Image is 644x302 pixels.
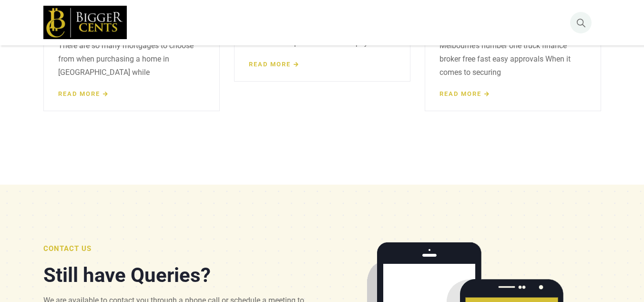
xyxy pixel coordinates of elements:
[245,18,266,27] span: About
[43,263,211,287] span: Still have Queries?
[43,6,127,39] img: Home
[249,61,299,68] a: Read more
[316,18,388,27] span: Contact Bigger Cents
[440,90,490,97] a: Read more
[193,18,222,27] span: Services
[58,39,205,86] div: There are so many mortgages to choose from when purchasing a home in [GEOGRAPHIC_DATA] while
[155,18,175,27] span: Home
[43,244,92,253] span: Contact us
[283,18,298,27] span: Blog
[440,39,586,86] div: Melbourne’s number one truck finance broker free fast easy approvals When it comes to securing
[58,90,109,97] a: Read more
